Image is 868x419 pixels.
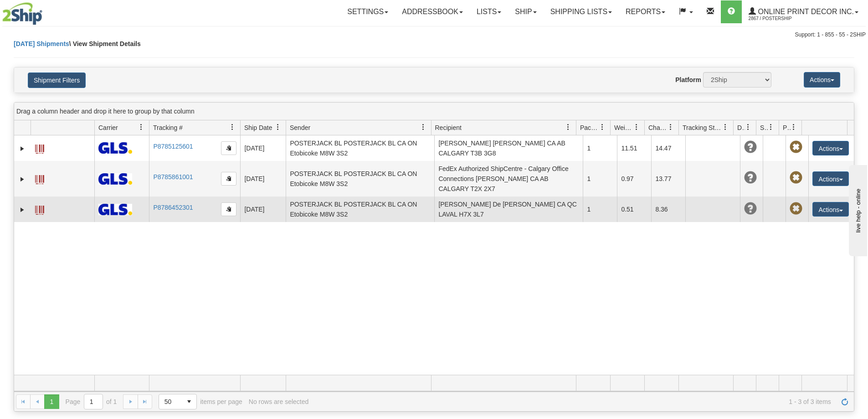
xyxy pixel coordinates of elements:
[249,398,309,405] div: No rows are selected
[508,0,543,23] a: Ship
[434,135,583,161] td: [PERSON_NAME] [PERSON_NAME] CA AB CALGARY T3B 3G8
[340,0,395,23] a: Settings
[651,135,685,161] td: 14.47
[315,398,831,405] span: 1 - 3 of 3 items
[240,135,286,161] td: [DATE]
[790,171,802,184] span: Pickup Not Assigned
[740,119,756,135] a: Delivery Status filter column settings
[595,119,610,135] a: Packages filter column settings
[617,161,651,197] td: 0.97
[14,103,854,120] div: grid grouping header
[763,119,779,135] a: Shipment Issues filter column settings
[742,0,865,23] a: Online Print Decor Inc. 2867 / PosterShip
[614,123,633,132] span: Weight
[14,40,69,47] a: [DATE] Shipments
[434,161,583,197] td: FedEx Authorized ShipCentre - Calgary Office Connections [PERSON_NAME] CA AB CALGARY T2X 2X7
[651,161,685,197] td: 13.77
[804,72,840,88] button: Actions
[98,204,132,215] img: 17 - GLS Canada
[812,141,849,155] button: Actions
[18,175,27,184] a: Expand
[153,123,183,132] span: Tracking #
[648,123,668,132] span: Charge
[629,119,644,135] a: Weight filter column settings
[286,197,434,222] td: POSTERJACK BL POSTERJACK BL CA ON Etobicoke M8W 3S2
[395,0,470,23] a: Addressbook
[783,123,791,132] span: Pickup Status
[847,163,867,256] iframe: chat widget
[240,161,286,197] td: [DATE]
[544,0,619,23] a: Shipping lists
[790,202,802,215] span: Pickup Not Assigned
[812,171,849,186] button: Actions
[435,123,462,132] span: Recipient
[756,8,854,16] span: Online Print Decor Inc.
[18,144,27,153] a: Expand
[837,394,852,409] a: Refresh
[663,119,678,135] a: Charge filter column settings
[683,123,722,132] span: Tracking Status
[651,197,685,222] td: 8.36
[2,31,866,39] div: Support: 1 - 855 - 55 - 2SHIP
[786,119,801,135] a: Pickup Status filter column settings
[580,123,599,132] span: Packages
[416,119,431,135] a: Sender filter column settings
[270,119,286,135] a: Ship Date filter column settings
[84,394,103,409] input: Page 1
[7,8,84,15] div: live help - online
[560,119,576,135] a: Recipient filter column settings
[28,72,86,88] button: Shipment Filters
[18,205,27,214] a: Expand
[583,197,617,222] td: 1
[153,204,193,211] a: P8786452301
[718,119,733,135] a: Tracking Status filter column settings
[583,161,617,197] td: 1
[286,161,434,197] td: POSTERJACK BL POSTERJACK BL CA ON Etobicoke M8W 3S2
[240,197,286,222] td: [DATE]
[35,202,44,216] a: Label
[159,394,197,409] span: Page sizes drop down
[159,394,242,409] span: items per page
[790,141,802,154] span: Pickup Not Assigned
[225,119,240,135] a: Tracking # filter column settings
[737,123,745,132] span: Delivery Status
[2,2,42,25] img: logo2867.jpg
[290,123,310,132] span: Sender
[221,202,236,216] button: Copy to clipboard
[619,0,672,23] a: Reports
[617,135,651,161] td: 11.51
[66,394,117,409] span: Page of 1
[749,14,817,23] span: 2867 / PosterShip
[244,123,272,132] span: Ship Date
[153,143,193,150] a: P8785125601
[434,197,583,222] td: [PERSON_NAME] De [PERSON_NAME] CA QC LAVAL H7X 3L7
[744,171,757,184] span: Unknown
[35,140,44,155] a: Label
[675,75,701,84] label: Platform
[583,135,617,161] td: 1
[182,394,196,409] span: select
[812,202,849,217] button: Actions
[221,141,236,155] button: Copy to clipboard
[744,141,757,154] span: Unknown
[617,197,651,222] td: 0.51
[134,119,149,135] a: Carrier filter column settings
[44,394,59,409] span: Page 1
[760,123,768,132] span: Shipment Issues
[470,0,508,23] a: Lists
[98,173,132,185] img: 17 - GLS Canada
[286,135,434,161] td: POSTERJACK BL POSTERJACK BL CA ON Etobicoke M8W 3S2
[164,397,176,406] span: 50
[153,173,193,181] a: P8785861001
[35,171,44,186] a: Label
[98,123,118,132] span: Carrier
[221,172,236,186] button: Copy to clipboard
[744,202,757,215] span: Unknown
[98,142,132,154] img: 17 - GLS Canada
[69,40,141,47] span: \ View Shipment Details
